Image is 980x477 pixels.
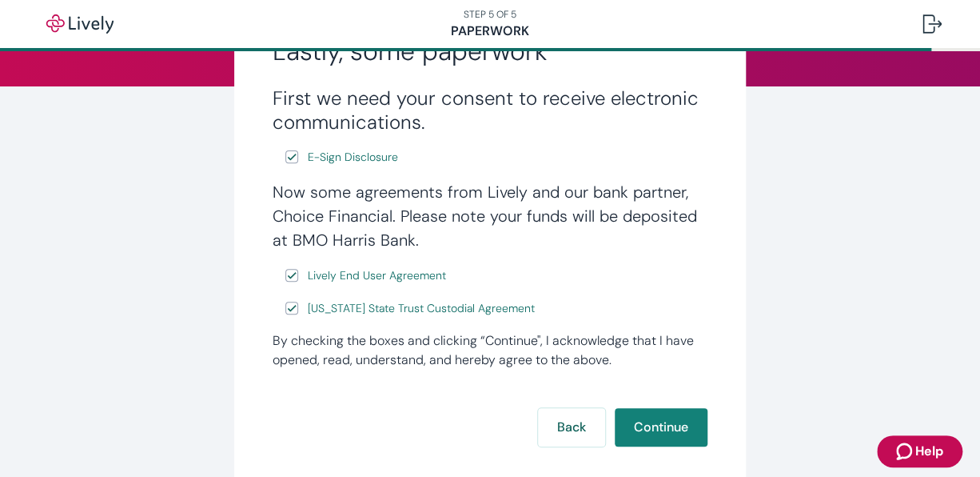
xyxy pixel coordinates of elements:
[308,300,535,317] span: [US_STATE] State Trust Custodial Agreement
[308,149,398,166] span: E-Sign Disclosure
[273,331,707,370] div: By checking the boxes and clicking “Continue", I acknowledge that I have opened, read, understand...
[915,442,943,461] span: Help
[305,299,538,319] a: e-sign disclosure document
[896,442,915,461] svg: Zendesk support icon
[273,180,707,252] h4: Now some agreements from Lively and our bank partner, Choice Financial. Please note your funds wi...
[615,408,707,447] button: Continue
[35,14,125,34] img: Lively
[305,266,449,286] a: e-sign disclosure document
[308,267,446,284] span: Lively End User Agreement
[305,147,401,167] a: e-sign disclosure document
[910,5,954,43] button: Log out
[273,86,707,134] h3: First we need your consent to receive electronic communications.
[877,435,962,467] button: Zendesk support iconHelp
[273,35,707,67] h2: Lastly, some paperwork
[538,408,605,447] button: Back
